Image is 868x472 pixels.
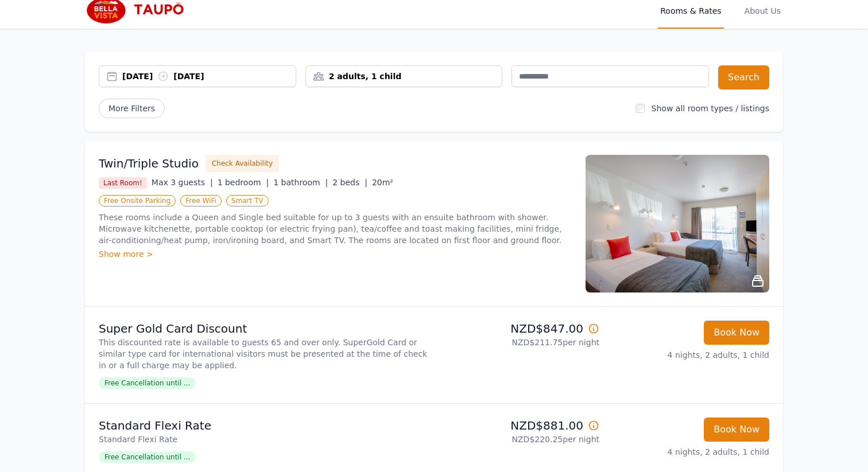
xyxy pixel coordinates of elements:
[439,434,599,445] p: NZD$220.25 per night
[99,212,572,246] p: These rooms include a Queen and Single bed suitable for up to 3 guests with an ensuite bathroom w...
[99,337,429,371] p: This discounted rate is available to guests 65 and over only. SuperGold Card or similar type card...
[306,71,502,82] div: 2 adults, 1 child
[226,195,269,206] span: Smart TV
[99,451,196,463] span: Free Cancellation until ...
[99,195,176,206] span: Free Onsite Parking
[99,248,572,260] div: Show more >
[99,321,429,337] p: Super Gold Card Discount
[439,337,599,348] p: NZD$211.75 per night
[439,321,599,337] p: NZD$847.00
[704,418,769,442] button: Book Now
[439,418,599,434] p: NZD$881.00
[152,178,213,187] span: Max 3 guests |
[99,155,199,171] h3: Twin/Triple Studio
[652,104,769,113] label: Show all room types / listings
[206,155,279,172] button: Check Availability
[609,349,769,361] p: 4 nights, 2 adults, 1 child
[218,178,269,187] span: 1 bedroom |
[99,377,196,389] span: Free Cancellation until ...
[718,65,769,89] button: Search
[180,195,222,206] span: Free WiFi
[273,178,328,187] span: 1 bathroom |
[99,177,147,189] span: Last Room!
[122,71,296,82] div: [DATE] [DATE]
[372,178,393,187] span: 20m²
[609,446,769,458] p: 4 nights, 2 adults, 1 child
[99,418,429,434] p: Standard Flexi Rate
[704,321,769,345] button: Book Now
[99,99,165,118] span: More Filters
[99,434,429,445] p: Standard Flexi Rate
[332,178,367,187] span: 2 beds |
